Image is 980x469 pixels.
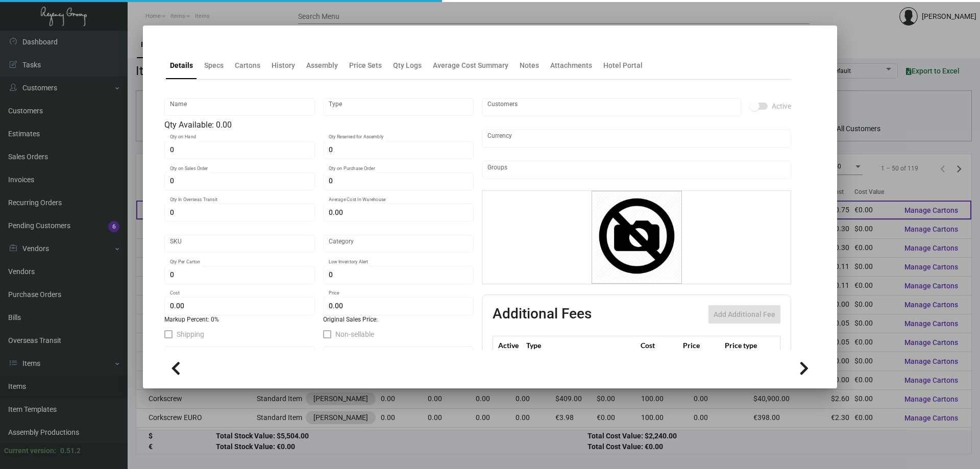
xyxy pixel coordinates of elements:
div: Attachments [550,60,592,71]
div: Details [170,60,193,71]
span: Shipping [177,328,204,340]
span: Add Additional Fee [714,310,775,318]
h2: Additional Fees [493,305,592,324]
th: Price [680,336,722,354]
div: History [272,60,295,71]
th: Cost [638,336,680,354]
th: Active [493,336,524,354]
div: Qty Logs [393,60,422,71]
div: Assembly [306,60,338,71]
input: Add new.. [487,103,736,111]
button: Add Additional Fee [708,305,780,324]
div: Average Cost Summary [433,60,508,71]
input: Add new.. [487,166,786,174]
span: Non-sellable [335,328,374,340]
div: 0.51.2 [60,446,81,456]
th: Type [524,336,638,354]
div: Hotel Portal [603,60,643,71]
div: Cartons [235,60,260,71]
th: Price type [722,336,768,354]
div: Notes [520,60,539,71]
div: Price Sets [349,60,382,71]
span: Active [772,100,791,112]
div: Current version: [4,446,56,456]
div: Qty Available: 0.00 [164,119,474,131]
div: Specs [204,60,224,71]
